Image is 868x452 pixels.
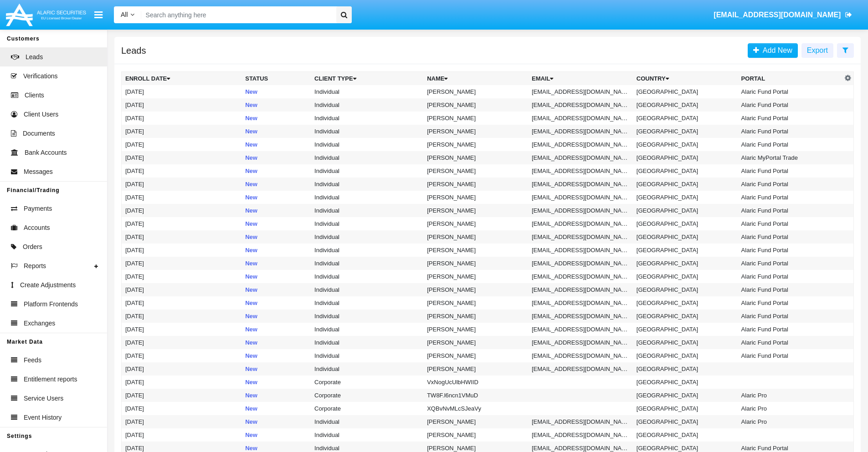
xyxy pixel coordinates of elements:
td: [GEOGRAPHIC_DATA] [633,112,738,125]
th: Portal [738,72,842,86]
a: Add New [748,43,798,58]
td: [PERSON_NAME] [423,244,528,257]
td: Individual [311,178,423,191]
span: Documents [23,129,55,138]
td: [DATE] [122,244,242,257]
td: [EMAIL_ADDRESS][DOMAIN_NAME] [528,257,633,270]
td: [PERSON_NAME] [423,191,528,204]
td: Alaric Fund Portal [738,244,842,257]
td: Individual [311,204,423,217]
td: Alaric Fund Portal [738,164,842,178]
td: [DATE] [122,402,242,415]
span: Event History [24,413,62,422]
a: All [114,10,141,20]
td: Alaric Fund Portal [738,85,842,98]
td: [EMAIL_ADDRESS][DOMAIN_NAME] [528,296,633,310]
td: Alaric Fund Portal [738,98,842,112]
td: New [241,323,311,336]
td: New [241,138,311,151]
td: New [241,296,311,310]
td: [DATE] [122,389,242,402]
td: New [241,191,311,204]
span: Bank Accounts [25,148,67,157]
span: Messages [24,167,53,177]
td: Alaric Fund Portal [738,112,842,125]
td: Alaric Fund Portal [738,296,842,310]
td: [DATE] [122,217,242,230]
td: [PERSON_NAME] [423,323,528,336]
td: [DATE] [122,257,242,270]
td: [DATE] [122,428,242,442]
span: Feeds [24,356,41,365]
td: [PERSON_NAME] [423,296,528,310]
td: Alaric Fund Portal [738,204,842,217]
td: New [241,402,311,415]
td: [DATE] [122,230,242,244]
td: Individual [311,428,423,442]
td: [PERSON_NAME] [423,270,528,283]
td: Individual [311,349,423,362]
td: [EMAIL_ADDRESS][DOMAIN_NAME] [528,270,633,283]
span: Add New [759,46,792,54]
td: Alaric Fund Portal [738,310,842,323]
td: [DATE] [122,376,242,389]
td: [PERSON_NAME] [423,98,528,112]
td: VxNogUcUlbHWIID [423,376,528,389]
td: [GEOGRAPHIC_DATA] [633,191,738,204]
td: New [241,349,311,362]
td: [GEOGRAPHIC_DATA] [633,257,738,270]
span: Entitlement reports [24,375,77,384]
td: [GEOGRAPHIC_DATA] [633,415,738,428]
td: [GEOGRAPHIC_DATA] [633,283,738,296]
td: [DATE] [122,112,242,125]
td: [PERSON_NAME] [423,164,528,178]
td: New [241,389,311,402]
td: Corporate [311,376,423,389]
span: Payments [24,204,52,213]
td: [GEOGRAPHIC_DATA] [633,349,738,362]
td: Alaric Fund Portal [738,125,842,138]
td: [DATE] [122,138,242,151]
td: [GEOGRAPHIC_DATA] [633,336,738,349]
td: [PERSON_NAME] [423,415,528,428]
td: Individual [311,112,423,125]
td: New [241,217,311,230]
a: [EMAIL_ADDRESS][DOMAIN_NAME] [709,2,857,28]
td: [EMAIL_ADDRESS][DOMAIN_NAME] [528,204,633,217]
td: [GEOGRAPHIC_DATA] [633,428,738,442]
span: Accounts [24,223,50,233]
td: [DATE] [122,283,242,296]
td: [GEOGRAPHIC_DATA] [633,204,738,217]
td: Alaric Pro [738,415,842,428]
td: Alaric Fund Portal [738,270,842,283]
td: Alaric Fund Portal [738,349,842,362]
td: [DATE] [122,204,242,217]
td: New [241,178,311,191]
td: [GEOGRAPHIC_DATA] [633,217,738,230]
td: Alaric Fund Portal [738,191,842,204]
td: [DATE] [122,415,242,428]
td: [PERSON_NAME] [423,362,528,376]
td: [PERSON_NAME] [423,112,528,125]
span: Leads [26,52,43,62]
span: Platform Frontends [24,300,78,309]
td: [PERSON_NAME] [423,310,528,323]
td: [PERSON_NAME] [423,138,528,151]
td: [GEOGRAPHIC_DATA] [633,125,738,138]
td: Alaric Fund Portal [738,178,842,191]
td: [EMAIL_ADDRESS][DOMAIN_NAME] [528,310,633,323]
td: New [241,415,311,428]
button: Export [801,43,833,58]
span: Clients [25,91,44,100]
span: Reports [24,261,46,271]
td: Individual [311,230,423,244]
span: Service Users [24,394,63,403]
td: [PERSON_NAME] [423,349,528,362]
td: [DATE] [122,178,242,191]
td: [EMAIL_ADDRESS][DOMAIN_NAME] [528,349,633,362]
td: Individual [311,125,423,138]
td: New [241,125,311,138]
td: Individual [311,415,423,428]
span: Orders [23,242,42,252]
th: Client Type [311,72,423,86]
